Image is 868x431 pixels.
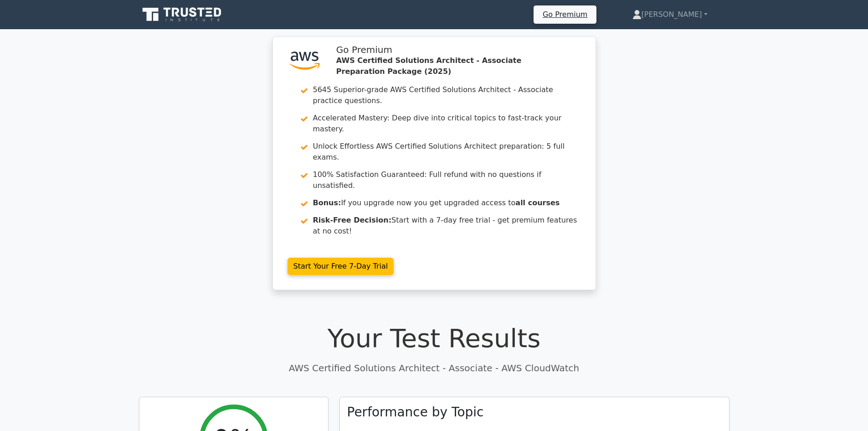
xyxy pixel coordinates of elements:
p: AWS Certified Solutions Architect - Associate - AWS CloudWatch [139,361,729,375]
a: Start Your Free 7-Day Trial [288,258,394,275]
a: Go Premium [537,8,593,21]
a: [PERSON_NAME] [611,5,729,24]
h3: Performance by Topic [347,405,484,420]
h1: Your Test Results [139,323,729,353]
